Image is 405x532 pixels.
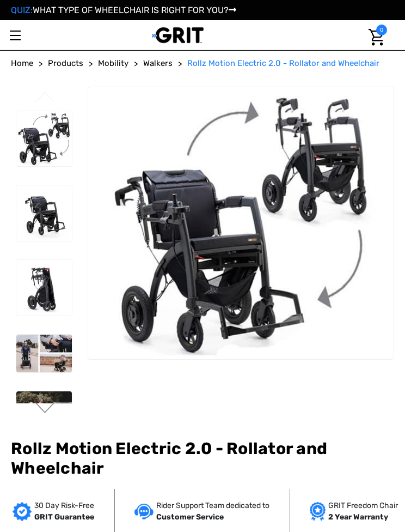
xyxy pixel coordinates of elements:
[11,57,33,70] a: Home
[376,25,387,35] span: 0
[362,20,387,55] a: Cart with 0 items
[13,502,32,521] img: GRIT Guarantee
[143,58,173,68] span: Walkers
[16,111,72,167] img: Rollz Motion Electric 2.0 - Rollator and Wheelchair
[98,57,128,70] a: Mobility
[11,57,394,70] nav: Breadcrumb
[152,27,204,44] img: GRIT All-Terrain Wheelchair and Mobility Equipment
[11,5,33,15] span: QUIZ:
[34,512,94,522] strong: GRIT Guarantee
[16,391,72,442] img: Rollz Motion Electric 2.0 - Rollator and Wheelchair
[16,260,72,316] img: Rollz Motion Electric 2.0 - Rollator and Wheelchair
[134,504,154,519] img: Customer service
[156,500,269,511] p: Rider Support Team dedicated to
[11,5,236,15] a: QUIZ:WHAT TYPE OF WHEELCHAIR IS RIGHT FOR YOU?
[328,512,388,522] strong: 2 Year Warranty
[10,35,21,36] span: Toggle menu
[48,57,83,70] a: Products
[34,500,94,511] p: 30 Day Risk-Free
[11,58,33,68] span: Home
[34,92,57,105] button: Go to slide 2 of 2
[98,58,128,68] span: Mobility
[369,29,384,46] img: Cart
[16,335,72,372] img: Rollz Motion Electric 2.0 - Rollator and Wheelchair
[187,57,379,70] a: Rollz Motion Electric 2.0 - Rollator and Wheelchair
[310,502,326,521] img: Grit freedom
[187,58,379,68] span: Rollz Motion Electric 2.0 - Rollator and Wheelchair
[156,512,224,522] strong: Customer Service
[16,185,72,241] img: Rollz Motion Electric 2.0 - Rollator and Wheelchair
[34,402,57,415] button: Go to slide 2 of 2
[48,58,83,68] span: Products
[11,439,394,478] h1: Rollz Motion Electric 2.0 - Rollator and Wheelchair
[328,500,398,511] p: GRIT Freedom Chair
[143,57,173,70] a: Walkers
